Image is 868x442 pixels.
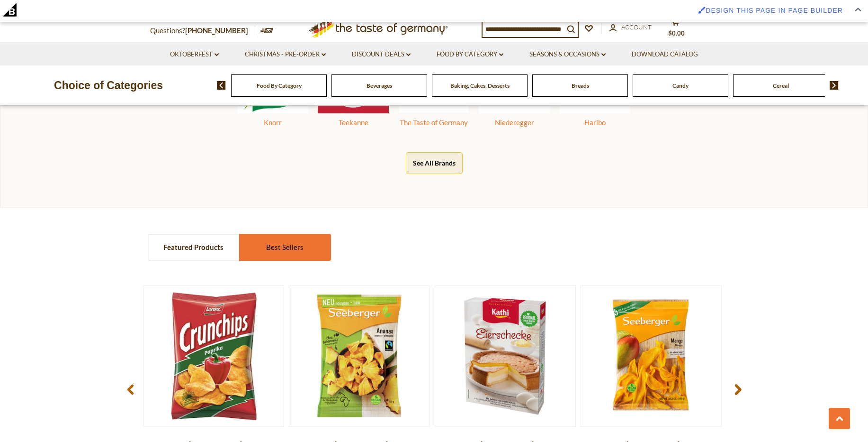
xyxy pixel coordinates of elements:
img: Lorenz Crunch Chips with Mild Paprika in Bag 5.3 oz - DEAL [143,286,284,426]
a: Account [609,22,652,33]
a: Baking, Cakes, Desserts [450,82,510,89]
span: Account [621,23,652,31]
div: Teekanne [318,117,389,129]
img: next arrow [830,81,839,90]
img: Enabled brush for page builder edit. [698,6,706,14]
img: Seeberger Gourmet Mango Stripes, 100g (5.3oz) [581,286,721,426]
a: The Taste of Germany [398,106,469,129]
a: Oktoberfest [170,49,219,60]
a: Breads [572,82,589,89]
a: Niederegger [479,106,550,129]
a: Candy [672,82,689,89]
img: Kathi "Eierschecke" Quark Cheese Cake with Custard Topping, Baking Mix Kit, 545g [435,286,575,426]
button: See All Brands [406,152,463,174]
a: Food By Category [437,49,503,60]
a: Beverages [367,82,392,89]
a: Food By Category [257,82,302,89]
a: Download Catalog [632,49,698,60]
a: [PHONE_NUMBER] [185,26,248,35]
a: Haribo [559,106,630,129]
p: Questions? [150,25,255,37]
div: The Taste of Germany [398,117,469,129]
a: Christmas - PRE-ORDER [245,49,326,60]
a: Seasons & Occasions [529,49,606,60]
a: Discount Deals [352,49,411,60]
img: Seeberger Unsweetened Pineapple Chips, Natural Fruit Snack, 200g [289,286,430,426]
a: Enabled brush for page builder edit. Design this page in Page Builder [693,2,848,19]
a: Best Sellers [240,235,330,260]
span: Design this page in Page Builder [706,7,843,14]
img: Close Admin Bar [855,8,861,12]
div: Haribo [559,117,630,129]
a: Teekanne [318,106,389,129]
a: Knorr [237,106,308,129]
img: previous arrow [217,81,226,90]
div: Niederegger [479,117,550,129]
button: $0.00 [662,17,690,41]
span: $0.00 [668,29,685,37]
div: Knorr [237,117,308,129]
a: Cereal [773,82,789,89]
a: Featured Products [149,235,239,260]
